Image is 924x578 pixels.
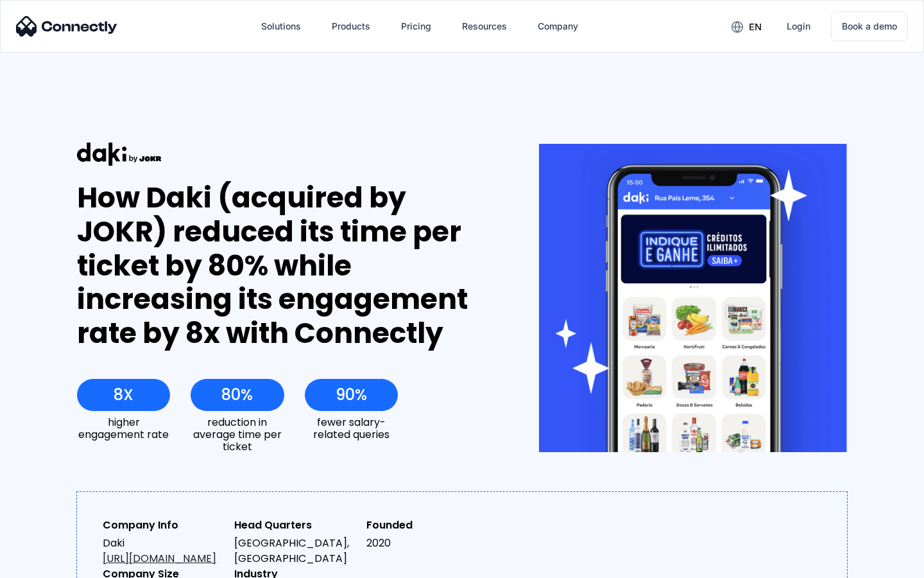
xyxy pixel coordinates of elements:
div: [GEOGRAPHIC_DATA], [GEOGRAPHIC_DATA] [234,536,355,566]
a: Login [776,11,821,42]
img: Connectly Logo [16,16,117,37]
div: Company [538,17,578,35]
div: en [749,18,762,36]
div: How Daki (acquired by JOKR) reduced its time per ticket by 80% while increasing its engagement ra... [77,181,492,351]
div: Login [787,17,810,35]
div: Solutions [261,17,301,35]
div: Daki [103,536,224,566]
div: Pricing [401,17,431,35]
div: Company Info [103,518,224,533]
div: 90% [336,386,367,404]
div: fewer salary-related queries [305,416,398,441]
div: higher engagement rate [77,416,170,441]
a: Book a demo [831,12,908,41]
div: reduction in average time per ticket [191,416,284,453]
a: [URL][DOMAIN_NAME] [103,551,216,566]
div: 8X [114,386,133,404]
a: Pricing [391,11,441,42]
div: Resources [462,17,507,35]
ul: Language list [26,556,77,574]
div: Products [332,17,370,35]
div: 80% [221,386,253,404]
aside: Language selected: English [13,556,77,574]
div: Founded [366,518,488,533]
div: Head Quarters [234,518,355,533]
div: 2020 [366,536,488,551]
